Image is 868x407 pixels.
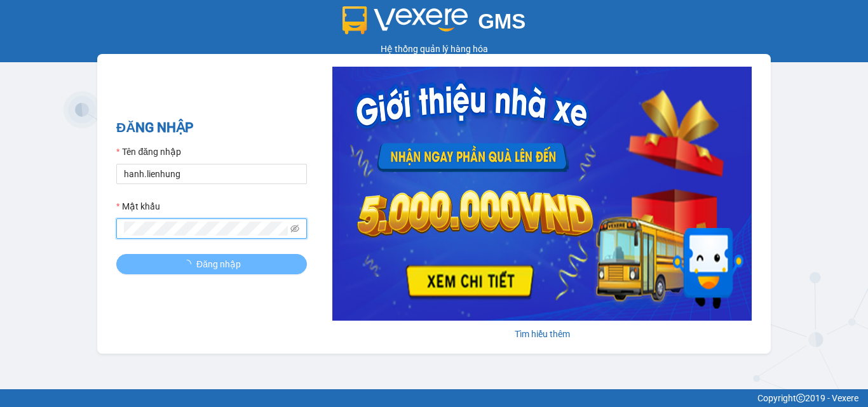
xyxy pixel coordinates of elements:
div: Tìm hiểu thêm [332,327,752,341]
div: Hệ thống quản lý hàng hóa [3,42,865,56]
a: GMS [342,19,526,29]
span: GMS [478,10,526,33]
input: Tên đăng nhập [116,164,307,184]
label: Mật khẩu [116,199,160,213]
label: Tên đăng nhập [116,145,181,159]
div: Copyright 2019 - Vexere [10,391,858,405]
button: Đăng nhập [116,254,307,274]
h2: ĐĂNG NHẬP [116,117,307,138]
span: eye-invisible [290,224,299,233]
img: logo 2 [342,6,468,34]
img: banner-0 [332,67,752,321]
span: Đăng nhập [196,257,241,271]
input: Mật khẩu [124,222,288,236]
span: copyright [796,394,805,403]
span: loading [182,260,196,269]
